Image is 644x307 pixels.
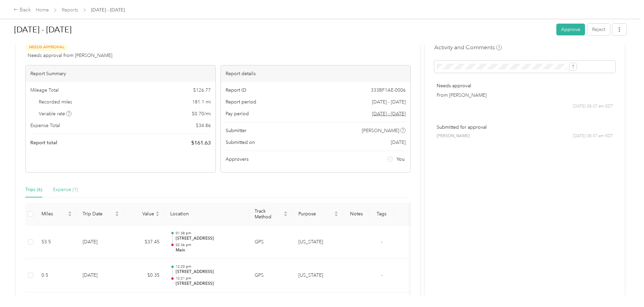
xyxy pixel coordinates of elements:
p: Submitted for approval [437,124,613,131]
p: [STREET_ADDRESS] [176,236,244,242]
span: [DATE] 08:07 am EDT [573,103,613,110]
p: 12:20 pm [176,264,244,269]
h1: Sep 22 - 28, 2025 [14,22,552,38]
p: [STREET_ADDRESS] [176,269,244,275]
span: Report period [226,98,256,105]
span: [DATE] - [DATE] [91,6,125,13]
span: [PERSON_NAME] [362,127,399,134]
td: Florida [293,259,344,293]
p: 12:21 pm [176,276,244,281]
span: Go to pay period [372,110,406,117]
span: caret-up [334,210,338,214]
span: Value [130,211,154,217]
span: $ 161.63 [191,139,211,147]
span: Submitter [226,127,246,134]
th: Miles [36,203,77,225]
a: Home [36,7,49,13]
p: 02:36 pm [176,243,244,247]
p: Main [176,247,244,253]
td: $0.35 [124,259,165,293]
p: [STREET_ADDRESS] [176,281,244,287]
th: Notes [344,203,369,225]
a: Reports [62,7,78,13]
td: 0.5 [36,259,77,293]
td: [DATE] [77,225,124,259]
span: Expense Total [30,122,60,129]
span: caret-down [155,213,159,217]
span: caret-up [284,210,288,214]
td: Florida [293,225,344,259]
td: GPS [249,225,293,259]
span: Mileage Total [30,87,59,94]
span: caret-up [68,210,72,214]
span: - [381,272,382,278]
span: [DATE] - [DATE] [372,98,406,105]
th: Track Method [249,203,293,225]
span: Report ID [226,87,246,94]
span: caret-down [68,213,72,217]
span: Miles [41,211,66,217]
span: - [381,239,382,245]
span: Approvers [226,156,248,163]
span: $ 0.70 / mi [192,110,211,117]
span: [DATE] [391,139,406,146]
span: Pay period [226,110,249,117]
td: $37.45 [124,225,165,259]
span: Recorded miles [39,98,72,105]
span: Needs approval from [PERSON_NAME] [28,52,112,59]
td: 53.5 [36,225,77,259]
p: 01:38 pm [176,231,244,236]
span: Track Method [255,208,282,220]
th: Location [165,203,249,225]
span: 333BF1AE-0006 [371,87,406,94]
span: [PERSON_NAME] [437,133,470,139]
span: Trip Date [83,211,114,217]
th: Tags [369,203,394,225]
th: Trip Date [77,203,124,225]
div: Back [13,6,31,14]
span: [DATE] 08:07 am EDT [573,133,613,139]
div: Report Summary [26,65,215,82]
p: From [PERSON_NAME] [437,92,613,99]
span: Submitted on [226,139,255,146]
th: Purpose [293,203,344,225]
td: GPS [249,259,293,293]
span: caret-up [115,210,119,214]
div: Expense (1) [53,186,78,193]
div: Trips (6) [25,186,42,193]
span: Report total [30,139,57,146]
span: Purpose [298,211,333,217]
span: caret-down [115,213,119,217]
button: Reject [587,24,610,35]
span: $ 34.86 [196,122,211,129]
span: caret-up [155,210,159,214]
span: You [397,156,405,163]
td: [DATE] [77,259,124,293]
span: 181.1 mi [192,98,211,105]
span: $ 126.77 [193,87,211,94]
span: caret-down [334,213,338,217]
button: Approve [556,24,585,35]
th: Value [124,203,165,225]
iframe: Everlance-gr Chat Button Frame [606,269,644,307]
p: Needs approval [437,82,613,89]
div: Report details [221,65,411,82]
span: Variable rate [39,110,72,117]
span: caret-down [284,213,288,217]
